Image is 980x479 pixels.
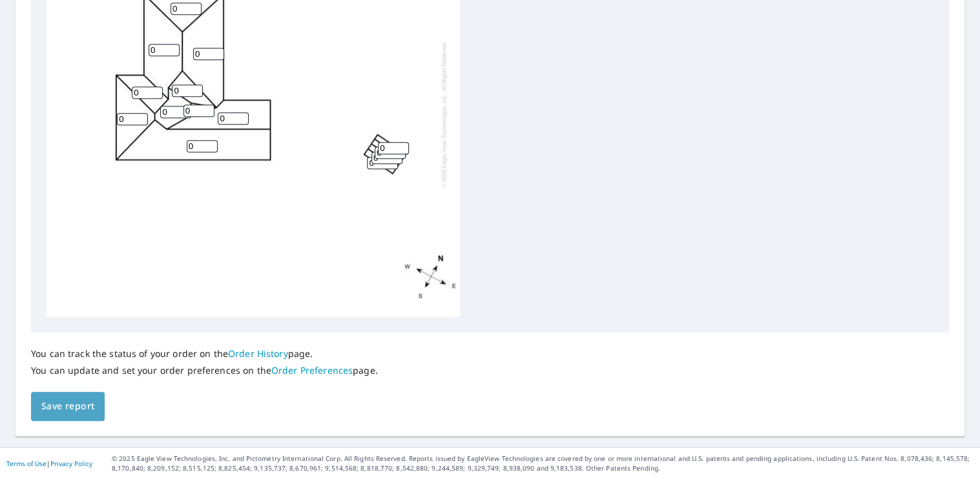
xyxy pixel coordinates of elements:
a: Order History [228,347,288,360]
p: © 2025 Eagle View Technologies, Inc. and Pictometry International Corp. All Rights Reserved. Repo... [112,454,974,473]
p: You can track the status of your order on the page. [31,348,378,360]
button: Save report [31,392,105,421]
p: | [6,460,92,467]
span: Save report [41,398,94,414]
a: Terms of Use [6,459,47,468]
p: You can update and set your order preferences on the page. [31,365,378,376]
a: Privacy Policy [50,459,92,468]
a: Order Preferences [271,364,353,376]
